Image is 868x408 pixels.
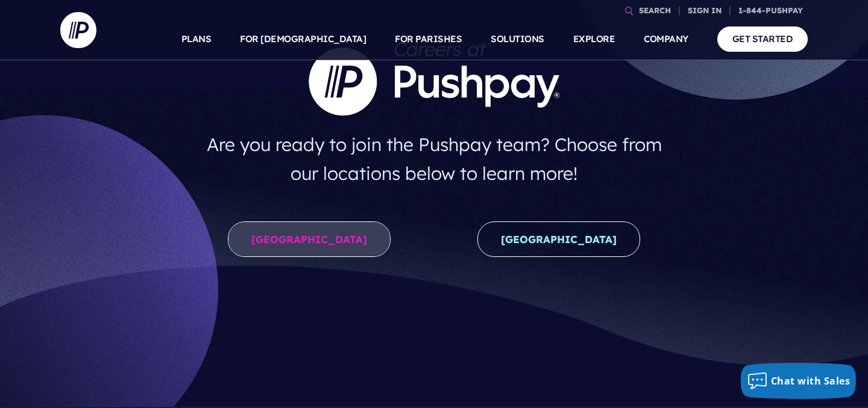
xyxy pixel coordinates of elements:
h4: Are you ready to join the Pushpay team? Choose from our locations below to learn more! [195,125,674,193]
a: GET STARTED [717,26,808,51]
span: Chat with Sales [771,374,851,388]
a: PLANS [181,18,212,60]
a: COMPANY [644,18,688,60]
a: [GEOGRAPHIC_DATA] [477,221,640,257]
a: SOLUTIONS [491,18,544,60]
a: FOR [DEMOGRAPHIC_DATA] [240,18,366,60]
a: [GEOGRAPHIC_DATA] [228,221,391,257]
a: EXPLORE [573,18,615,60]
button: Chat with Sales [741,363,857,399]
a: FOR PARISHES [395,18,462,60]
